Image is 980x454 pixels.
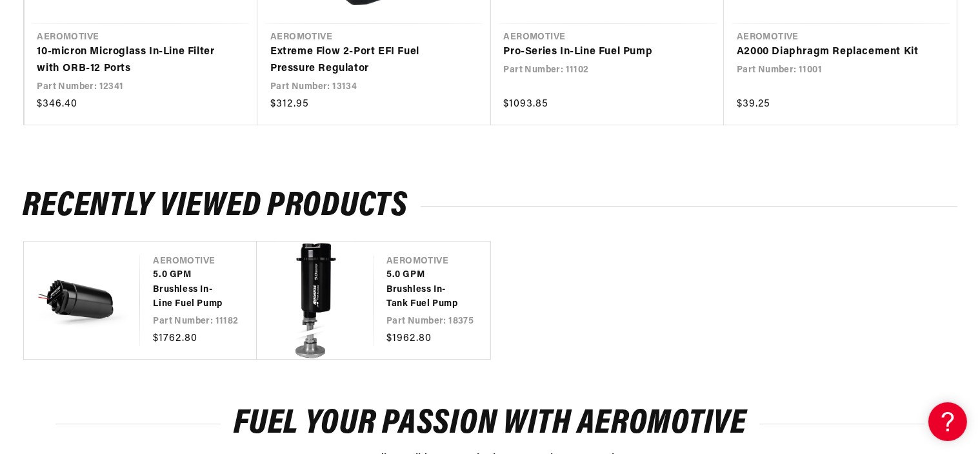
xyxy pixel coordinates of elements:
h2: Recently Viewed Products [23,191,957,222]
a: 5.0 GPM Brushless In-Tank Fuel Pump [386,268,465,311]
a: Extreme Flow 2-Port EFI Fuel Pressure Regulator [270,44,465,77]
a: 5.0 GPM Brushless In-Line Fuel Pump [153,268,231,311]
h2: Fuel Your Passion with Aeromotive [55,409,925,439]
a: A2000 Diaphragm Replacement Kit [737,44,932,61]
a: Pro-Series In-Line Fuel Pump [504,44,699,61]
ul: Slider [23,241,957,360]
a: 10-micron Microglass In-Line Filter with ORB-12 Ports [37,44,232,77]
